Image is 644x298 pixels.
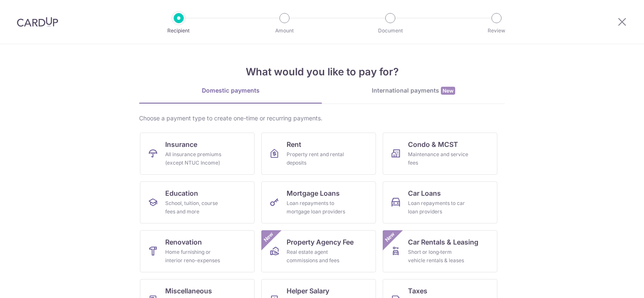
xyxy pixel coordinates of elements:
a: RenovationHome furnishing or interior reno-expenses [140,230,255,272]
span: Education [165,188,198,198]
span: Condo & MCST [408,139,458,149]
div: All insurance premiums (except NTUC Income) [165,150,226,167]
div: Loan repayments to mortgage loan providers [287,199,347,216]
p: Document [359,27,421,35]
span: Miscellaneous [165,286,212,296]
span: Car Rentals & Leasing [408,237,478,247]
div: Loan repayments to car loan providers [408,199,469,216]
div: School, tuition, course fees and more [165,199,226,216]
p: Amount [253,27,316,35]
span: Rent [287,139,301,149]
a: RentProperty rent and rental deposits [261,133,376,175]
span: Taxes [408,286,427,296]
a: InsuranceAll insurance premiums (except NTUC Income) [140,133,255,175]
span: Property Agency Fee [287,237,354,247]
div: Short or long‑term vehicle rentals & leases [408,248,469,265]
h4: What would you like to pay for? [139,64,505,80]
a: Mortgage LoansLoan repayments to mortgage loan providers [261,181,376,223]
span: Helper Salary [287,286,329,296]
span: New [383,230,397,244]
div: Property rent and rental deposits [287,150,347,167]
span: Insurance [165,139,197,149]
span: New [262,230,276,244]
img: CardUp [17,17,58,27]
a: Car Rentals & LeasingShort or long‑term vehicle rentals & leasesNew [383,230,497,272]
div: Domestic payments [139,86,322,95]
span: Car Loans [408,188,441,198]
div: Maintenance and service fees [408,150,469,167]
a: Condo & MCSTMaintenance and service fees [383,133,497,175]
span: New [441,87,455,95]
a: Property Agency FeeReal estate agent commissions and feesNew [261,230,376,272]
p: Review [465,27,528,35]
p: Recipient [148,27,210,35]
div: International payments [322,86,505,95]
a: EducationSchool, tuition, course fees and more [140,181,255,223]
span: Renovation [165,237,202,247]
span: Mortgage Loans [287,188,340,198]
div: Choose a payment type to create one-time or recurring payments. [139,114,505,122]
div: Real estate agent commissions and fees [287,248,347,265]
a: Car LoansLoan repayments to car loan providers [383,181,497,223]
iframe: Opens a widget where you can find more information [590,273,636,294]
div: Home furnishing or interior reno-expenses [165,248,226,265]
